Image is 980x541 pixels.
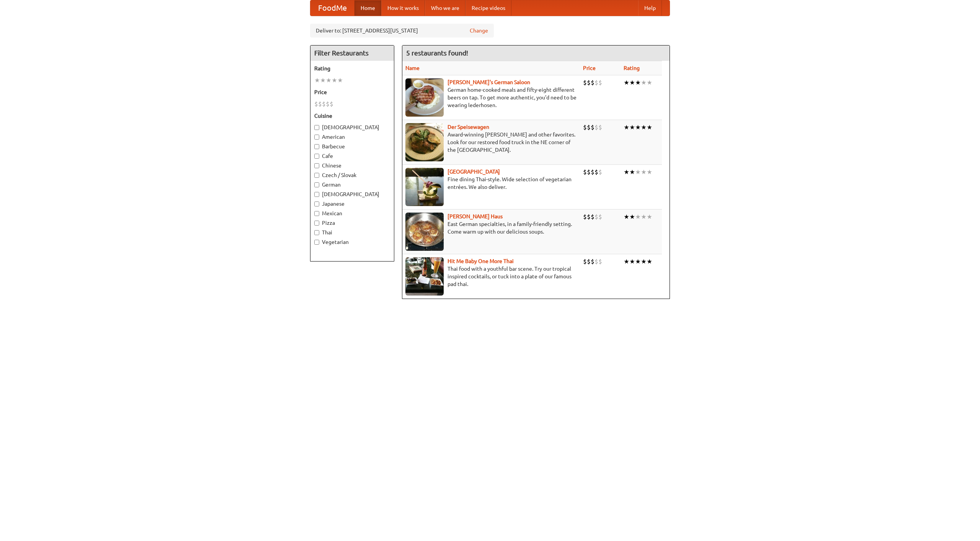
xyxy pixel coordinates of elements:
label: German [314,181,390,188]
a: Help [638,0,662,16]
input: [DEMOGRAPHIC_DATA] [314,192,319,197]
li: $ [322,100,326,108]
input: Vegetarian [314,240,319,245]
li: $ [587,257,591,266]
a: Hit Me Baby One More Thai [448,258,514,264]
li: ★ [641,78,647,87]
a: FoodMe [310,0,354,16]
li: ★ [641,213,647,221]
li: $ [595,213,598,221]
input: Czech / Slovak [314,173,319,178]
h5: Cuisine [314,112,390,120]
input: Japanese [314,201,319,206]
li: $ [591,78,595,87]
h5: Rating [314,65,390,72]
input: Cafe [314,154,319,159]
li: ★ [635,168,641,176]
li: $ [598,257,602,266]
label: Thai [314,229,390,236]
li: $ [598,123,602,132]
li: $ [326,100,330,108]
label: Cafe [314,152,390,160]
li: $ [595,257,598,266]
a: Der Speisewagen [448,124,489,130]
li: $ [598,168,602,176]
a: Recipe videos [465,0,511,16]
p: Thai food with a youthful bar scene. Try our tropical inspired cocktails, or tuck into a plate of... [405,265,577,288]
a: Change [470,27,488,34]
li: ★ [320,76,326,84]
p: Award-winning [PERSON_NAME] and other favorites. Look for our restored food truck in the NE corne... [405,131,577,154]
p: German home-cooked meals and fifty-eight different beers on tap. To get more authentic, you'd nee... [405,86,577,109]
li: $ [595,78,598,87]
li: ★ [647,123,652,132]
a: Price [583,65,596,71]
li: ★ [635,213,641,221]
p: Fine dining Thai-style. Wide selection of vegetarian entrées. We also deliver. [405,175,577,191]
a: Rating [624,65,640,71]
li: ★ [624,78,629,87]
li: $ [583,78,587,87]
li: ★ [635,123,641,132]
li: $ [587,78,591,87]
a: [GEOGRAPHIC_DATA] [448,169,500,175]
li: $ [591,257,595,266]
li: ★ [641,257,647,266]
li: $ [595,168,598,176]
a: How it works [381,0,425,16]
label: Mexican [314,210,390,217]
li: ★ [624,168,629,176]
li: ★ [647,213,652,221]
input: German [314,182,319,187]
h5: Price [314,88,390,96]
li: $ [583,168,587,176]
a: Name [405,65,420,71]
label: Czech / Slovak [314,171,390,179]
input: Thai [314,230,319,235]
li: ★ [624,123,629,132]
input: American [314,135,319,140]
li: $ [598,78,602,87]
label: Vegetarian [314,238,390,246]
li: $ [314,100,318,108]
img: esthers.jpg [405,78,444,117]
li: $ [587,123,591,132]
a: Who we are [425,0,465,16]
label: Pizza [314,219,390,227]
li: $ [587,168,591,176]
li: $ [583,213,587,221]
li: $ [587,213,591,221]
b: [PERSON_NAME]'s German Saloon [448,79,530,85]
a: Home [354,0,381,16]
label: Japanese [314,200,390,208]
li: ★ [629,78,635,87]
li: ★ [635,257,641,266]
li: $ [591,168,595,176]
img: babythai.jpg [405,257,444,296]
li: $ [583,123,587,132]
input: Barbecue [314,144,319,149]
li: ★ [326,76,332,84]
li: ★ [647,257,652,266]
h4: Filter Restaurants [310,45,394,61]
li: ★ [629,257,635,266]
input: Pizza [314,221,319,226]
li: $ [595,123,598,132]
li: $ [591,123,595,132]
li: ★ [332,76,337,84]
input: Mexican [314,211,319,216]
a: [PERSON_NAME] Haus [448,213,503,219]
label: [DEMOGRAPHIC_DATA] [314,123,390,131]
label: American [314,133,390,141]
li: ★ [641,168,647,176]
li: $ [598,213,602,221]
li: ★ [624,257,629,266]
input: [DEMOGRAPHIC_DATA] [314,125,319,130]
div: Deliver to: [STREET_ADDRESS][US_STATE] [310,24,494,37]
li: ★ [635,78,641,87]
li: $ [583,257,587,266]
li: ★ [624,213,629,221]
label: Chinese [314,162,390,169]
